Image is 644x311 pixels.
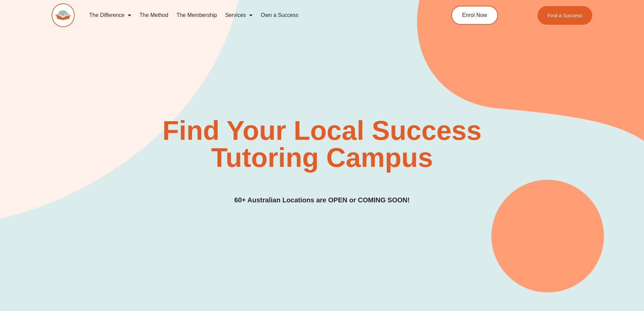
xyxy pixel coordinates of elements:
a: The Membership [172,7,221,23]
span: Enrol Now [462,13,487,18]
a: The Method [135,7,172,23]
h3: 60+ Australian Locations are OPEN or COMING SOON! [234,195,410,205]
a: Services [221,7,257,23]
a: Find a Success [538,6,593,25]
span: Find a Success [548,13,582,18]
a: The Difference [85,7,136,23]
h2: Find Your Local Success Tutoring Campus [109,117,536,171]
a: Own a Success [257,7,302,23]
nav: Menu [85,7,421,23]
a: Enrol Now [451,6,498,25]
